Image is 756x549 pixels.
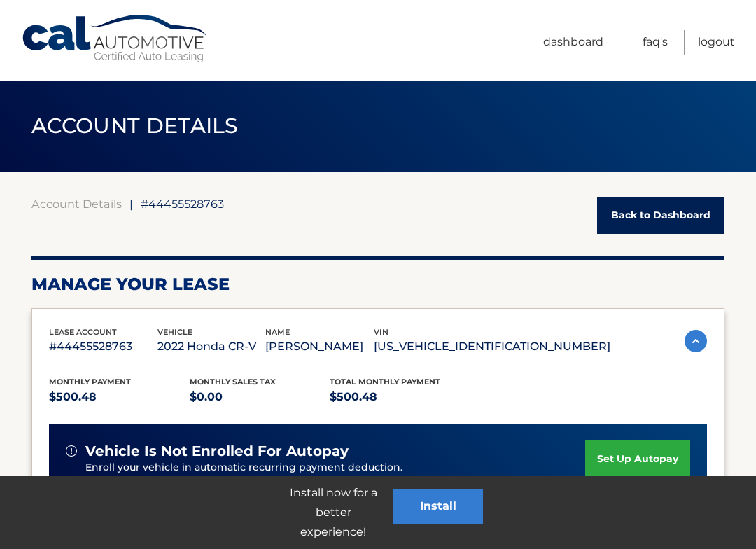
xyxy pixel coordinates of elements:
[66,445,77,457] img: alert-white.svg
[330,387,470,407] p: $500.48
[190,387,330,407] p: $0.00
[157,337,266,356] p: 2022 Honda CR-V
[49,387,190,407] p: $500.48
[393,489,483,524] button: Install
[374,327,388,337] span: vin
[49,337,157,356] p: #44455528763
[685,330,707,352] img: accordion-active.svg
[190,377,276,387] span: Monthly sales Tax
[21,14,210,64] a: Cal Automotive
[31,113,239,139] span: ACCOUNT DETAILS
[129,197,133,211] span: |
[157,327,192,337] span: vehicle
[85,443,349,460] span: vehicle is not enrolled for autopay
[330,377,440,387] span: Total Monthly Payment
[597,197,724,234] a: Back to Dashboard
[85,460,585,475] p: Enroll your vehicle in automatic recurring payment deduction.
[49,327,117,337] span: lease account
[31,274,724,295] h2: Manage Your Lease
[374,337,610,356] p: [US_VEHICLE_IDENTIFICATION_NUMBER]
[31,197,122,211] a: Account Details
[585,440,690,478] a: set up autopay
[698,30,735,55] a: Logout
[265,327,290,337] span: name
[49,377,131,387] span: Monthly Payment
[265,337,374,356] p: [PERSON_NAME]
[543,30,603,55] a: Dashboard
[141,197,224,211] span: #44455528763
[273,483,393,542] p: Install now for a better experience!
[643,30,668,55] a: FAQ's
